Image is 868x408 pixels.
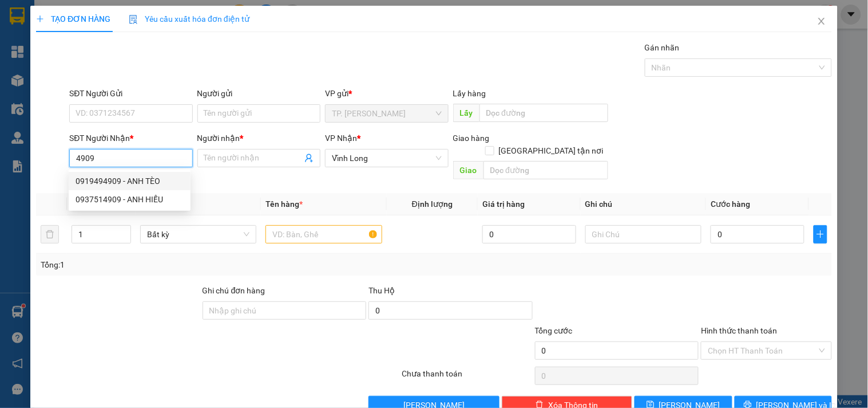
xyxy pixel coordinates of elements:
label: Gán nhãn [645,43,680,52]
span: TẠO ĐƠN HÀNG [36,14,110,23]
div: 0919494909 - ANH TÈO [69,172,191,190]
input: Ghi Chú [585,225,701,244]
div: Người gửi [197,87,320,100]
input: Dọc đường [483,161,608,179]
span: Vĩnh Long [332,150,441,167]
div: VP gửi [325,87,448,100]
th: Ghi chú [581,193,706,215]
div: 0919494909 - ANH TÈO [76,175,184,187]
button: Close [806,6,838,38]
div: 0937514909 - ANH HIẾU [69,190,191,209]
span: plus [814,230,827,239]
input: Ghi chú đơn hàng [203,301,367,320]
div: Tổng: 1 [41,258,336,271]
span: Định lượng [412,199,453,209]
span: user-add [304,154,314,163]
span: Tổng cước [535,326,573,335]
div: Người nhận [197,132,320,144]
span: VP Nhận [325,134,357,143]
input: Dọc đường [479,104,608,122]
span: Bất kỳ [147,226,249,243]
div: SĐT Người Gửi [69,87,192,100]
span: plus [36,15,44,23]
button: plus [814,225,827,244]
span: Thu Hộ [368,286,395,295]
label: Hình thức thanh toán [701,326,777,335]
span: Lấy [453,104,479,122]
input: 0 [482,225,576,244]
span: Giao hàng [453,134,490,143]
input: VD: Bàn, Ghế [265,225,382,244]
span: Giao [453,161,483,179]
div: SĐT Người Nhận [69,132,192,144]
span: TP. Hồ Chí Minh [332,105,441,122]
button: delete [41,225,59,244]
label: Ghi chú đơn hàng [203,286,265,295]
span: Lấy hàng [453,89,486,98]
span: Cước hàng [711,199,750,209]
span: [GEOGRAPHIC_DATA] tận nơi [494,144,608,157]
div: 0937514909 - ANH HIẾU [76,193,184,206]
div: Chưa thanh toán [401,367,533,387]
span: close [817,17,826,26]
span: Tên hàng [265,199,303,209]
img: icon [129,15,138,24]
span: Yêu cầu xuất hóa đơn điện tử [129,14,249,23]
span: Giá trị hàng [482,199,525,209]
